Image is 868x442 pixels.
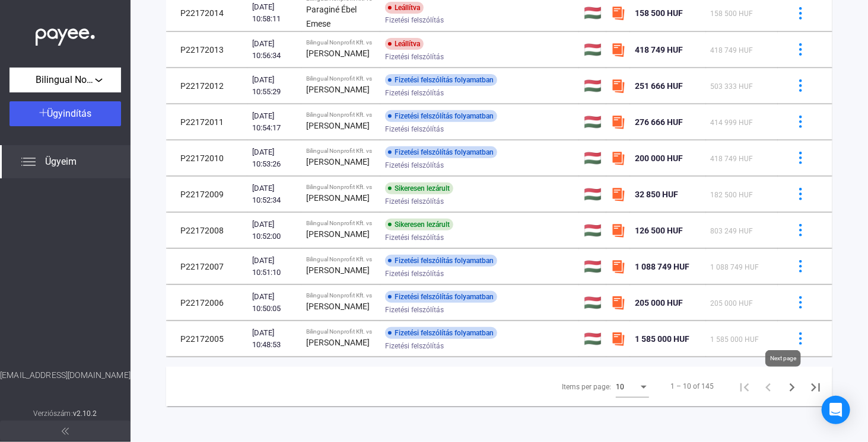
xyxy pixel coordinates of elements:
[579,249,606,284] td: 🇭🇺
[611,43,625,57] img: szamlazzhu-mini
[611,332,625,346] img: szamlazzhu-mini
[306,157,370,166] strong: [PERSON_NAME]
[562,380,611,394] div: Items per page:
[385,339,444,353] span: Fizetési felszólítás
[635,117,683,127] span: 276 666 HUF
[306,302,370,311] strong: [PERSON_NAME]
[804,374,828,398] button: Last page
[385,110,497,122] div: Fizetési felszólítás folyamatban
[306,75,376,82] div: Bilingual Nonprofit Kft. vs
[385,182,453,194] div: Sikeresen lezárult
[611,115,625,129] img: szamlazzhu-mini
[788,37,813,62] button: more-blue
[579,213,606,248] td: 🇭🇺
[36,22,95,46] img: white-payee-white-dot.svg
[756,374,780,398] button: Previous page
[794,7,807,20] img: more-blue
[306,265,370,275] strong: [PERSON_NAME]
[306,292,376,299] div: Bilingual Nonprofit Kft. vs
[611,223,625,238] img: szamlazzhu-mini
[611,260,625,274] img: szamlazzhu-mini
[252,1,297,25] div: [DATE] 10:58:11
[822,396,850,424] div: Open Intercom Messenger
[780,374,804,398] button: Next page
[794,332,807,345] img: more-blue
[385,230,444,245] span: Fizetési felszólítás
[73,409,97,418] strong: v2.10.2
[794,116,807,128] img: more-blue
[579,32,606,68] td: 🇭🇺
[166,285,247,321] td: P22172006
[306,111,376,118] div: Bilingual Nonprofit Kft. vs
[711,299,753,308] span: 205 000 HUF
[611,79,625,93] img: szamlazzhu-mini
[788,110,813,134] button: more-blue
[788,146,813,171] button: more-blue
[166,68,247,104] td: P22172012
[252,74,297,98] div: [DATE] 10:55:29
[616,379,649,393] mat-select: Items per page:
[794,188,807,200] img: more-blue
[385,219,453,230] div: Sikeresen lezárult
[635,190,678,199] span: 32 850 HUF
[794,224,807,236] img: more-blue
[252,327,297,351] div: [DATE] 10:48:53
[788,182,813,207] button: more-blue
[788,326,813,351] button: more-blue
[711,118,753,127] span: 414 999 HUF
[788,290,813,315] button: more-blue
[385,2,424,14] div: Leállítva
[62,428,69,435] img: arrow-double-left-grey.svg
[711,191,753,199] span: 182 500 HUF
[616,383,624,391] span: 10
[252,219,297,242] div: [DATE] 10:52:00
[306,338,370,347] strong: [PERSON_NAME]
[711,82,753,91] span: 503 333 HUF
[385,146,497,158] div: Fizetési felszólítás folyamatban
[252,146,297,170] div: [DATE] 10:53:26
[385,194,444,209] span: Fizetési felszólítás
[794,43,807,56] img: more-blue
[385,303,444,317] span: Fizetési felszólítás
[306,5,357,28] strong: Paraginé Ébel Emese
[306,121,370,130] strong: [PERSON_NAME]
[670,379,714,393] div: 1 – 10 of 145
[166,140,247,176] td: P22172010
[579,68,606,104] td: 🇭🇺
[385,267,444,281] span: Fizetési felszólítás
[611,151,625,165] img: szamlazzhu-mini
[252,182,297,206] div: [DATE] 10:52:34
[306,39,376,46] div: Bilingual Nonprofit Kft. vs
[788,254,813,279] button: more-blue
[9,68,121,92] button: Bilingual Nonprofit Kft.
[711,263,759,271] span: 1 088 749 HUF
[45,155,77,169] span: Ügyeim
[385,122,444,136] span: Fizetési felszólítás
[306,328,376,335] div: Bilingual Nonprofit Kft. vs
[306,193,370,203] strong: [PERSON_NAME]
[166,32,247,68] td: P22172013
[611,187,625,201] img: szamlazzhu-mini
[635,262,689,271] span: 1 088 749 HUF
[252,110,297,134] div: [DATE] 10:54:17
[711,227,753,235] span: 803 249 HUF
[635,45,683,55] span: 418 749 HUF
[166,321,247,357] td: P22172005
[635,226,683,235] span: 126 500 HUF
[385,38,424,50] div: Leállítva
[36,73,95,87] span: Bilingual Nonprofit Kft.
[306,85,370,94] strong: [PERSON_NAME]
[21,155,36,169] img: list.svg
[711,46,753,55] span: 418 749 HUF
[611,6,625,20] img: szamlazzhu-mini
[635,81,683,91] span: 251 666 HUF
[385,74,497,86] div: Fizetési felszólítás folyamatban
[306,184,376,191] div: Bilingual Nonprofit Kft. vs
[635,298,683,308] span: 205 000 HUF
[711,335,759,344] span: 1 585 000 HUF
[385,291,497,303] div: Fizetési felszólítás folyamatban
[635,153,683,163] span: 200 000 HUF
[794,260,807,273] img: more-blue
[711,155,753,163] span: 418 749 HUF
[252,38,297,62] div: [DATE] 10:56:34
